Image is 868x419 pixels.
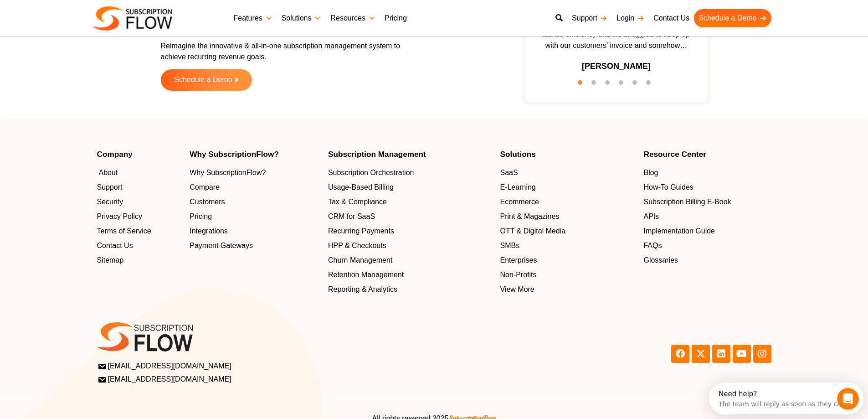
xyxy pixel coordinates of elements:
a: Compare [190,182,319,193]
a: Tax & Compliance [328,197,491,207]
span: HPP & Checkouts [328,240,386,251]
span: Glossaries [643,255,678,266]
img: Subscriptionflow [92,6,172,31]
a: About [97,167,181,178]
a: Contact Us [649,9,694,27]
div: The team will reply as soon as they can [10,15,136,25]
span: About [99,167,118,178]
a: Terms of Service [97,226,181,237]
a: SMBs [500,240,634,251]
a: Security [97,197,181,207]
span: Contact Us [97,240,133,251]
a: Features [229,9,277,27]
a: Enterprises [500,255,634,266]
a: OTT & Digital Media [500,226,634,237]
a: Pricing [190,211,319,222]
a: FAQs [643,240,771,251]
span: Reporting & Analytics [328,284,397,295]
span: APIs [643,211,659,222]
a: Churn Management [328,255,491,266]
a: Sitemap [97,255,181,266]
span: Recurring Payments [328,226,394,237]
a: [EMAIL_ADDRESS][DOMAIN_NAME] [99,374,431,385]
span: Non-Profits [500,269,536,280]
a: Support [97,182,181,193]
span: Blog [643,167,658,178]
span: FAQs [643,240,662,251]
a: Usage-Based Billing [328,182,491,193]
span: Ecommerce [500,197,539,207]
button: 2 of 6 [591,80,601,89]
span: Pricing [190,211,212,222]
a: E-Learning [500,182,634,193]
a: Subscription Orchestration [328,167,491,178]
a: View More [500,284,634,295]
a: Pricing [380,9,411,27]
a: Integrations [190,226,319,237]
span: Payment Gateways [190,240,253,251]
a: CRM for SaaS [328,211,491,222]
a: Login [612,9,649,27]
span: SaaS [500,167,518,178]
span: View More [500,284,534,295]
span: Churn Management [328,255,392,266]
a: Blog [643,167,771,178]
h4: Solutions [500,150,634,158]
span: Subscription Billing E-Book [643,197,731,207]
a: Glossaries [643,255,771,266]
span: Compare [190,182,220,193]
a: Support [567,9,612,27]
a: Schedule a Demo [161,69,252,91]
button: 1 of 6 [578,80,587,89]
span: How-To Guides [643,182,693,193]
span: Tax & Compliance [328,197,387,207]
h4: Why SubscriptionFlow? [190,150,319,158]
h4: Resource Center [643,150,771,158]
a: Payment Gateways [190,240,319,251]
div: Open Intercom Messenger [4,4,163,29]
span: Usage-Based Billing [328,182,394,193]
span: Subscription Orchestration [328,167,414,178]
span: Sitemap [97,255,124,266]
a: Why SubscriptionFlow? [190,167,319,178]
button: 5 of 6 [632,80,642,89]
div: Need help? [10,8,136,15]
a: SaaS [500,167,634,178]
a: Non-Profits [500,269,634,280]
a: APIs [643,211,771,222]
span: Print & Magazines [500,211,559,222]
a: Print & Magazines [500,211,634,222]
span: Security [97,197,123,207]
a: [EMAIL_ADDRESS][DOMAIN_NAME] [99,361,431,372]
span: E-Learning [500,182,535,193]
button: 3 of 6 [605,80,614,89]
img: SF-logo [97,322,193,352]
span: Privacy Policy [97,211,143,222]
span: CRM for SaaS [328,211,375,222]
a: Schedule a Demo [694,9,771,27]
a: HPP & Checkouts [328,240,491,251]
a: Resources [326,9,380,27]
a: Retention Management [328,269,491,280]
span: Enterprises [500,255,537,266]
a: Reporting & Analytics [328,284,491,295]
span: OTT & Digital Media [500,226,565,237]
span: Schedule a Demo [174,76,232,84]
a: Privacy Policy [97,211,181,222]
a: Implementation Guide [643,226,771,237]
a: Recurring Payments [328,226,491,237]
button: 6 of 6 [646,80,655,89]
span: Retention Management [328,269,404,280]
a: Subscription Billing E-Book [643,197,771,207]
iframe: Intercom live chat discovery launcher [709,383,863,414]
h4: Subscription Management [328,150,491,158]
span: Customers [190,197,225,207]
a: Customers [190,197,319,207]
a: Solutions [277,9,326,27]
span: Integrations [190,226,228,237]
a: Ecommerce [500,197,634,207]
span: [EMAIL_ADDRESS][DOMAIN_NAME] [99,361,231,372]
span: [EMAIL_ADDRESS][DOMAIN_NAME] [99,374,231,385]
span: SMBs [500,240,519,251]
h3: [PERSON_NAME] [582,60,651,72]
